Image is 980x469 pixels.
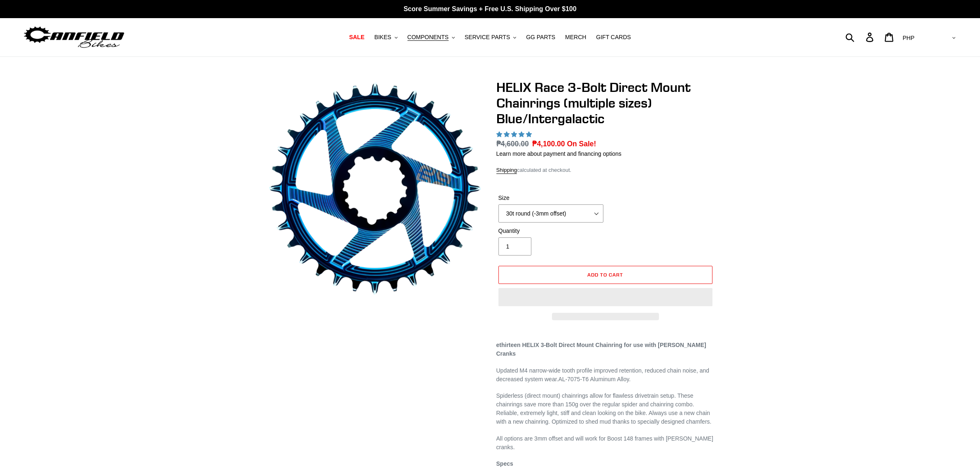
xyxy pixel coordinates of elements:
[850,28,871,46] input: Search
[349,34,364,41] span: SALE
[496,150,622,157] a: Learn more about payment and financing options
[498,194,603,202] label: Size
[496,367,710,382] span: Updated M4 narrow-wide tooth profile improved retention, reduced chain noise, and decreased syste...
[370,32,401,43] button: BIKES
[374,34,391,41] span: BIKES
[496,166,715,174] div: calculated at checkout.
[496,460,513,467] strong: Specs
[403,32,459,43] button: COMPONENTS
[596,34,631,41] span: GIFT CARDS
[461,32,520,43] button: SERVICE PARTS
[522,32,559,43] a: GG PARTS
[587,272,623,278] span: Add to cart
[465,34,510,41] span: SERVICE PARTS
[496,140,529,148] s: ₱4,600.00
[407,34,449,41] span: COMPONENTS
[496,167,517,174] a: Shipping
[496,80,715,127] h1: HELIX Race 3-Bolt Direct Mount Chainrings (multiple sizes) Blue/Intergalactic
[345,32,368,43] a: SALE
[496,131,533,138] span: 5.00 stars
[496,435,713,450] span: All options are 3mm offset and will work for Boost 148 frames with [PERSON_NAME] cranks.
[561,32,590,43] a: MERCH
[496,392,712,425] span: Spiderless (direct mount) chainrings allow for flawless drivetrain setup. These chainrings save m...
[565,34,586,41] span: MERCH
[498,227,603,235] label: Quantity
[592,32,635,43] a: GIFT CARDS
[23,24,126,50] img: Canfield Bikes
[526,34,555,41] span: GG PARTS
[268,81,482,296] img: e-thirteen-chainring-blue-intergalactic 3-bolt DM
[567,138,596,149] span: On Sale!
[498,266,712,284] button: Add to cart
[496,342,706,357] strong: ethirteen HELIX 3-Bolt Direct Mount Chainring for use with [PERSON_NAME] Cranks
[532,140,565,148] span: ₱4,100.00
